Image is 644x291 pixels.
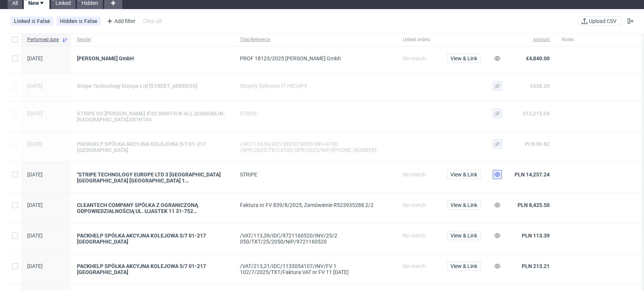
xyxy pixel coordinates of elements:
a: PACKHELP SPÓŁKA AKCYJNA KOLEJOWA 5/7 01-217 [GEOGRAPHIC_DATA] [77,141,228,153]
a: View & Link [447,233,481,239]
a: View & Link [447,55,481,61]
a: "STRIPE TECHNOLOGY EUROPE LTD 3 [GEOGRAPHIC_DATA] [GEOGRAPHIC_DATA] [GEOGRAPHIC_DATA] 1 [GEOGRAPH... [77,172,228,184]
span: PLN 8,425.50 [518,202,550,208]
a: PACKHELP SPÓŁKA AKCYJNA KOLEJOWA 5/7 01-217 [GEOGRAPHIC_DATA] [77,263,228,275]
span: View & Link [450,56,477,61]
div: Shopify Deliveroo IT H8Q4P9 [240,83,391,89]
span: [DATE] [27,83,43,89]
span: [DATE] [27,172,43,178]
span: €15,215.04 [523,110,550,116]
span: View & Link [450,263,477,269]
span: [DATE] [27,202,43,208]
div: PROF 18123/2025 [PERSON_NAME] Gmbh [240,55,391,61]
span: €538.20 [530,83,550,89]
div: STRIPE [240,110,391,116]
span: [DATE] [27,141,43,147]
span: Linked orders [403,37,435,43]
div: False [37,18,50,24]
a: PACKHELP SPÓŁKA AKCYJNA KOLEJOWA 5/7 01-217 [GEOGRAPHIC_DATA] [77,233,228,245]
span: No match [403,263,426,269]
span: Title/Reference [240,37,391,43]
a: View & Link [447,263,481,269]
a: CLEANTECH COMPANY SPÓŁKA Z OGRANICZONĄ ODPOWIEDZIALNOŚCIĄ UL. UJASTEK 11 31-752 [GEOGRAPHIC_DATA] [77,202,228,214]
span: View & Link [450,202,477,208]
button: Upload CSV [578,17,621,26]
span: No match [403,233,426,239]
span: No match [403,55,426,61]
div: STRIPE [240,172,391,178]
span: PLN 213.21 [522,263,550,269]
span: PLN 113.39 [522,233,550,239]
a: View & Link [447,202,481,208]
div: Faktura nr FV 839/8/2025, Zamówienie R523935288 2/2 [240,202,391,208]
button: View & Link [447,170,481,179]
a: Stripe Technology Europe Ltd [STREET_ADDRESS] [77,83,228,89]
span: €4,840.00 [526,55,550,61]
div: /VAT/114,54/IDC/5833278093/INV/4740 /SPR/2025/TXT/4740/SPR/2025/NIP/[PHONE_NUMBER] [240,141,391,153]
div: /VAT/213,21/IDC/1133054107/INV/FV 1 102/7/2025/TXT/Faktura VAT nr FV 11 [DATE] [240,263,391,275]
button: View & Link [447,201,481,210]
span: Sender [77,37,228,43]
span: Linked [14,18,32,24]
span: is [79,18,84,24]
button: View & Link [447,262,481,271]
span: PLN 14,257.24 [515,172,550,178]
span: Performed date [27,37,59,43]
a: View & Link [447,172,481,178]
span: View & Link [450,233,477,238]
div: False [84,18,97,24]
div: Clear all [141,16,163,26]
span: [DATE] [27,263,43,269]
div: /VAT/113,39/IDC/9721160520/INV/25/2 050/TXT/25/2050/NIP/9721160520 [240,233,391,245]
a: [PERSON_NAME] GmbH [77,55,228,61]
span: Hidden [60,18,79,24]
span: No match [403,172,426,178]
span: PLN 99.82 [525,141,550,147]
span: No match [403,202,426,208]
span: View & Link [450,172,477,177]
div: Add filter [104,15,137,27]
span: Upload CSV [587,18,618,24]
span: [DATE] [27,110,43,116]
button: View & Link [447,231,481,240]
a: STRIPE CO [PERSON_NAME] IFSC NORTH W ALL QUADUBLIN,[GEOGRAPHIC_DATA],D01H104 [77,110,228,123]
span: Amount [512,37,550,43]
button: View & Link [447,54,481,63]
span: [DATE] [27,55,43,61]
span: is [32,18,37,24]
span: [DATE] [27,233,43,239]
